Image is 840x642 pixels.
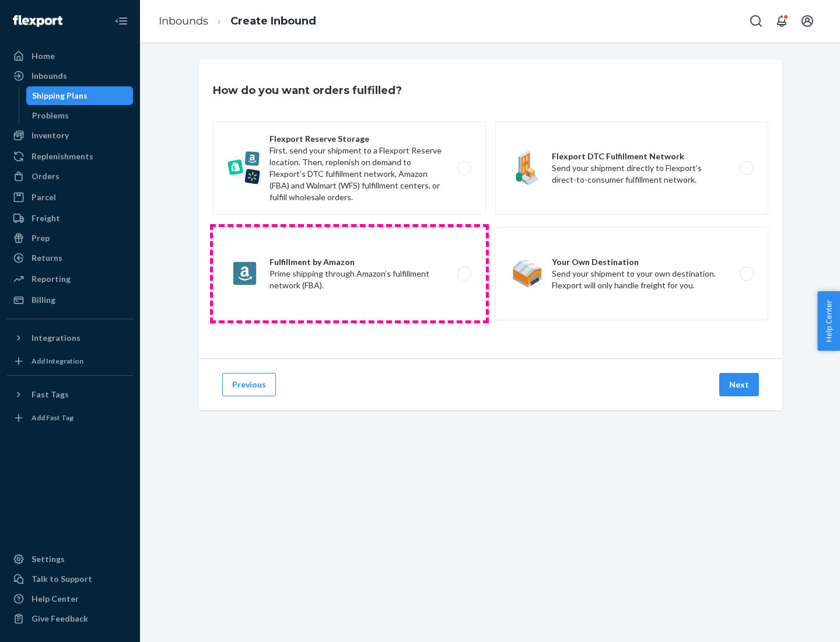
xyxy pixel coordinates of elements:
[32,593,79,605] div: Help Center
[32,212,60,224] div: Freight
[159,15,208,27] a: Inbounds
[7,570,133,588] a: Talk to Support
[32,356,83,366] div: Add Integration
[796,9,819,33] button: Open account menu
[110,9,133,33] button: Close Navigation
[32,130,69,141] div: Inventory
[7,409,133,427] a: Add Fast Tag
[32,389,69,400] div: Fast Tags
[213,83,402,98] h3: How do you want orders fulfilled?
[7,188,133,207] a: Parcel
[7,291,133,309] a: Billing
[7,329,133,347] button: Integrations
[7,550,133,568] a: Settings
[222,373,276,396] button: Previous
[32,70,67,82] div: Inbounds
[32,90,87,102] div: Shipping Plans
[744,9,768,33] button: Open Search Box
[7,249,133,267] a: Returns
[7,126,133,145] a: Inventory
[32,191,56,203] div: Parcel
[7,209,133,228] a: Freight
[13,15,62,27] img: Flexport logo
[32,170,60,182] div: Orders
[32,273,71,285] div: Reporting
[770,9,793,33] button: Open notifications
[7,167,133,186] a: Orders
[26,86,134,105] a: Shipping Plans
[32,50,55,62] div: Home
[230,15,316,27] a: Create Inbound
[7,229,133,247] a: Prep
[7,385,133,404] button: Fast Tags
[7,609,133,628] button: Give Feedback
[7,589,133,608] a: Help Center
[32,573,92,585] div: Talk to Support
[7,67,133,85] a: Inbounds
[817,291,840,351] button: Help Center
[7,270,133,288] a: Reporting
[32,110,69,121] div: Problems
[32,151,93,162] div: Replenishments
[32,232,50,244] div: Prep
[32,553,65,565] div: Settings
[7,147,133,166] a: Replenishments
[32,252,62,264] div: Returns
[32,332,80,344] div: Integrations
[32,294,55,306] div: Billing
[7,352,133,371] a: Add Integration
[32,413,73,423] div: Add Fast Tag
[7,47,133,65] a: Home
[26,106,134,125] a: Problems
[719,373,759,396] button: Next
[149,4,325,39] ol: breadcrumbs
[32,613,88,624] div: Give Feedback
